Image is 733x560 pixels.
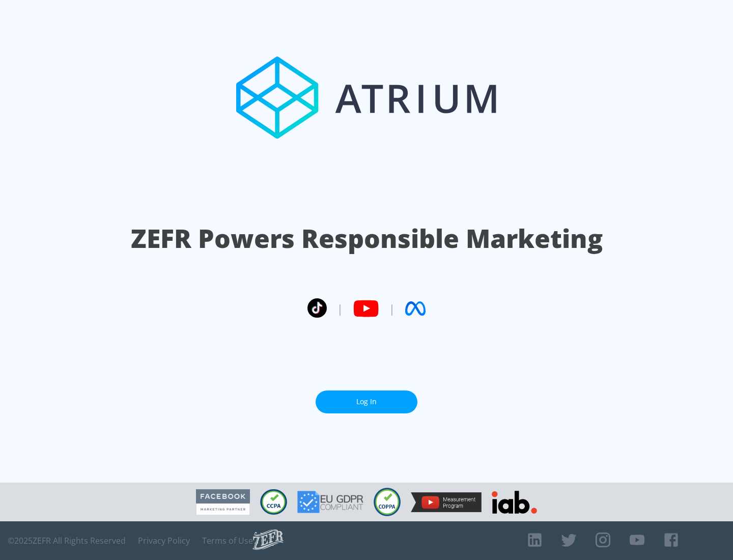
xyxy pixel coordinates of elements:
img: COPPA Compliant [374,488,401,516]
img: IAB [492,491,537,514]
img: Facebook Marketing Partner [196,489,250,515]
a: Privacy Policy [138,536,190,546]
img: GDPR Compliant [297,491,363,513]
span: | [389,301,395,316]
img: YouTube Measurement Program [411,492,482,512]
span: | [337,301,343,316]
a: Log In [316,390,417,413]
a: Terms of Use [202,536,253,546]
span: © 2025 ZEFR All Rights Reserved [8,536,126,546]
img: CCPA Compliant [260,489,287,515]
h1: ZEFR Powers Responsible Marketing [131,221,603,256]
